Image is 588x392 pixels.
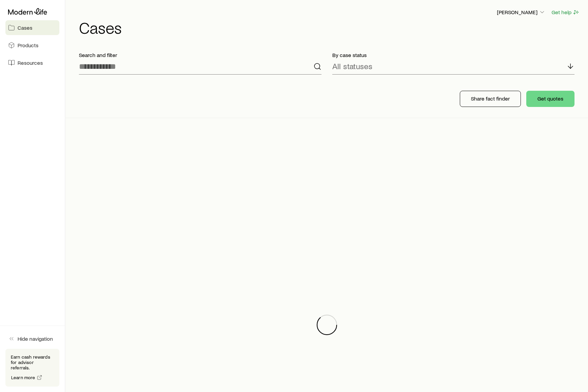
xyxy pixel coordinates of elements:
span: Resources [18,59,43,66]
p: Search and filter [79,52,321,58]
p: All statuses [332,61,372,71]
span: Cases [18,24,32,31]
button: Hide navigation [5,331,59,346]
p: [PERSON_NAME] [497,9,545,16]
button: Get help [551,8,580,16]
button: Share fact finder [460,91,521,107]
button: Get quotes [526,91,575,107]
a: Cases [5,20,59,35]
span: Hide navigation [18,335,53,342]
button: [PERSON_NAME] [497,8,546,17]
h1: Cases [79,19,580,35]
a: Resources [5,55,59,70]
span: Learn more [11,375,35,380]
p: By case status [332,52,575,58]
span: Products [18,42,38,49]
div: Earn cash rewards for advisor referrals.Learn more [5,349,59,387]
a: Products [5,38,59,53]
p: Share fact finder [471,95,510,102]
p: Earn cash rewards for advisor referrals. [11,354,54,370]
